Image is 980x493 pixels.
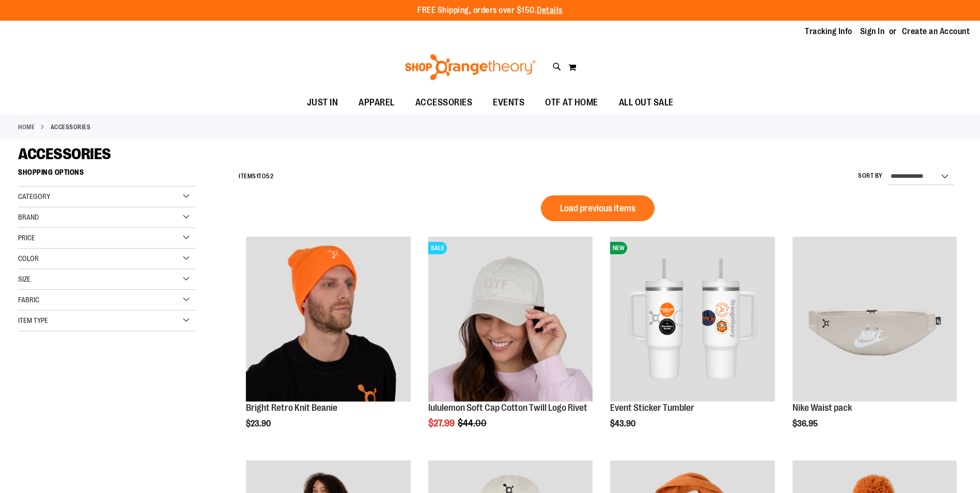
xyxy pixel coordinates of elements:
span: EVENTS [493,91,524,114]
span: Size [18,275,30,283]
span: OTF AT HOME [545,91,598,114]
span: $27.99 [428,418,456,428]
button: Load previous items [541,195,655,221]
span: 1 [256,173,259,180]
a: Main view of 2024 Convention Nike Waistpack [792,237,957,403]
div: product [605,232,780,455]
span: ALL OUT SALE [619,91,674,114]
a: OTF lululemon Soft Cap Cotton Twill Logo Rivet KhakiSALE [428,237,593,403]
span: Load previous items [560,203,635,213]
img: Bright Retro Knit Beanie [246,237,410,401]
span: $23.90 [246,419,272,428]
span: ACCESSORIES [415,91,473,114]
a: Bright Retro Knit Beanie [246,403,337,413]
a: lululemon Soft Cap Cotton Twill Logo Rivet [428,403,587,413]
strong: Shopping Options [18,163,196,187]
span: Brand [18,213,39,221]
a: Tracking Info [805,26,852,37]
span: Price [18,234,35,242]
span: 52 [266,173,273,180]
img: Shop Orangetheory [403,54,537,80]
img: OTF 40 oz. Sticker Tumbler [610,237,774,401]
span: SALE [428,242,447,254]
span: JUST IN [307,91,338,114]
span: $44.00 [458,418,488,428]
p: FREE Shipping, orders over $150. [417,5,563,17]
a: Create an Account [902,26,970,37]
a: Home [18,122,35,132]
div: product [787,232,962,455]
a: OTF 40 oz. Sticker TumblerNEW [610,237,774,403]
h2: Items to [239,168,273,184]
span: Item Type [18,316,48,325]
span: APPAREL [359,91,395,114]
div: product [241,232,415,455]
a: Details [537,6,563,15]
span: $43.90 [610,419,637,428]
span: Color [18,254,39,263]
a: Bright Retro Knit Beanie [246,237,410,403]
img: OTF lululemon Soft Cap Cotton Twill Logo Rivet Khaki [428,237,593,401]
strong: ACCESSORIES [51,122,91,132]
a: Event Sticker Tumbler [610,403,694,413]
label: Sort By [858,172,883,180]
span: Category [18,192,50,201]
span: $36.95 [792,419,819,428]
div: product [423,232,598,455]
a: Sign In [860,26,885,37]
span: Fabric [18,296,39,304]
img: Main view of 2024 Convention Nike Waistpack [792,237,957,401]
a: Nike Waist pack [792,403,852,413]
span: ACCESSORIES [18,145,111,163]
span: NEW [610,242,627,254]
